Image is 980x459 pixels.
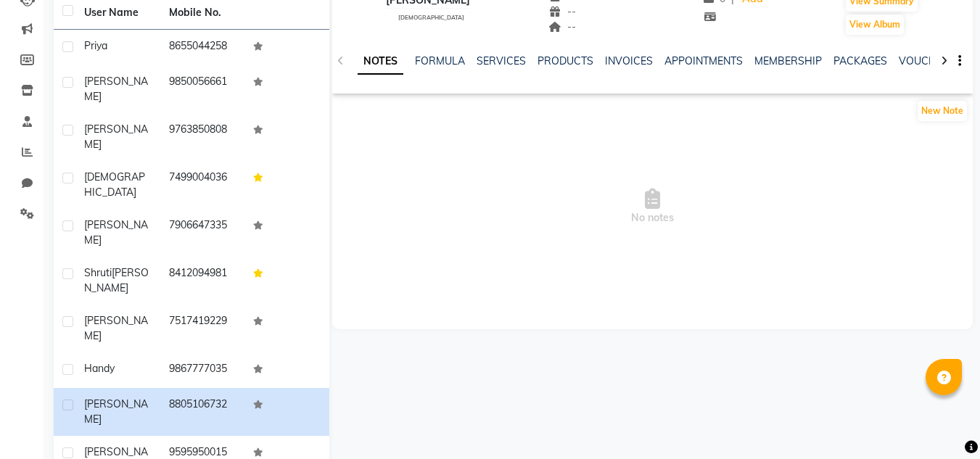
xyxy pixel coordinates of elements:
button: New Note [918,101,967,121]
td: 7499004036 [160,161,245,209]
td: 9763850808 [160,113,245,161]
a: INVOICES [605,54,653,67]
td: 7906647335 [160,209,245,257]
span: [DEMOGRAPHIC_DATA] [398,14,464,21]
td: 9850056661 [160,65,245,113]
a: FORMULA [415,54,465,67]
a: APPOINTMENTS [664,54,743,67]
span: priya [84,39,107,52]
td: 9867777035 [160,352,245,388]
span: handy [84,362,115,375]
a: PRODUCTS [538,54,593,67]
span: [PERSON_NAME] [84,314,148,342]
span: [PERSON_NAME] [84,266,149,294]
span: shruti [84,266,112,279]
td: 8805106732 [160,388,245,436]
span: -- [548,20,576,33]
a: VOUCHERS [899,54,956,67]
a: PACKAGES [833,54,887,67]
td: 8412094981 [160,257,245,305]
a: SERVICES [477,54,526,67]
td: 8655044258 [160,30,245,65]
span: -- [548,5,576,18]
span: [PERSON_NAME] [84,123,148,151]
button: View Album [846,15,904,35]
td: 7517419229 [160,305,245,352]
span: [PERSON_NAME] [84,75,148,103]
span: [PERSON_NAME] [84,397,148,426]
a: NOTES [358,49,403,75]
span: No notes [332,134,973,279]
span: [PERSON_NAME] [84,218,148,247]
a: MEMBERSHIP [754,54,822,67]
span: [DEMOGRAPHIC_DATA] [84,170,145,199]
